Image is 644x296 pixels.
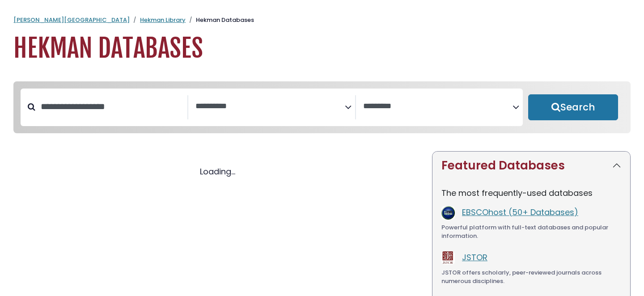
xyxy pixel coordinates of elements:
div: JSTOR offers scholarly, peer-reviewed journals across numerous disciplines. [441,268,621,286]
textarea: Search [195,102,345,111]
a: JSTOR [462,252,487,263]
input: Search database by title or keyword [35,99,187,114]
div: Loading... [13,165,421,178]
p: The most frequently-used databases [441,187,621,199]
li: Hekman Databases [186,16,254,25]
nav: Search filters [13,81,631,133]
button: Submit for Search Results [528,94,618,120]
textarea: Search [363,102,513,111]
button: Featured Databases [432,152,630,180]
a: EBSCOhost (50+ Databases) [462,207,578,218]
div: Powerful platform with full-text databases and popular information. [441,223,621,241]
a: Hekman Library [140,16,186,24]
a: [PERSON_NAME][GEOGRAPHIC_DATA] [13,16,130,24]
nav: breadcrumb [13,16,631,25]
h1: Hekman Databases [13,34,631,63]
